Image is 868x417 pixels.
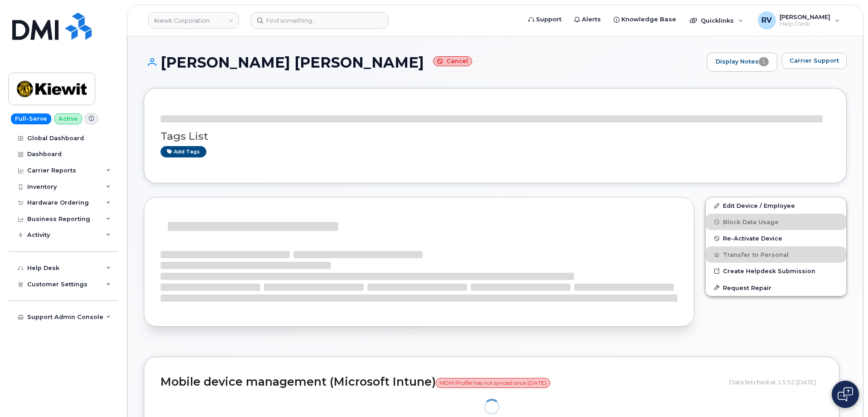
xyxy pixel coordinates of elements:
a: Add tags [161,146,206,157]
button: Request Repair [706,280,846,296]
button: Carrier Support [782,53,847,69]
a: Create Helpdesk Submission [706,263,846,279]
small: Cancel [433,56,472,67]
img: Open chat [838,387,853,402]
h2: Mobile device management (Microsoft Intune) [161,376,722,388]
div: Data fetched at 13:52 [DATE] [729,373,823,391]
button: Transfer to Personal [706,246,846,263]
button: Block Data Usage [706,214,846,230]
h1: [PERSON_NAME] [PERSON_NAME] [144,54,702,70]
button: Re-Activate Device [706,230,846,246]
span: Carrier Support [790,56,839,65]
span: MDM Profile has not synced since [DATE] [436,378,550,388]
a: Edit Device / Employee [706,197,846,214]
h3: Tags List [161,131,830,142]
span: Re-Activate Device [723,235,782,242]
a: Display Notes1 [707,53,777,72]
span: 1 [759,57,769,66]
